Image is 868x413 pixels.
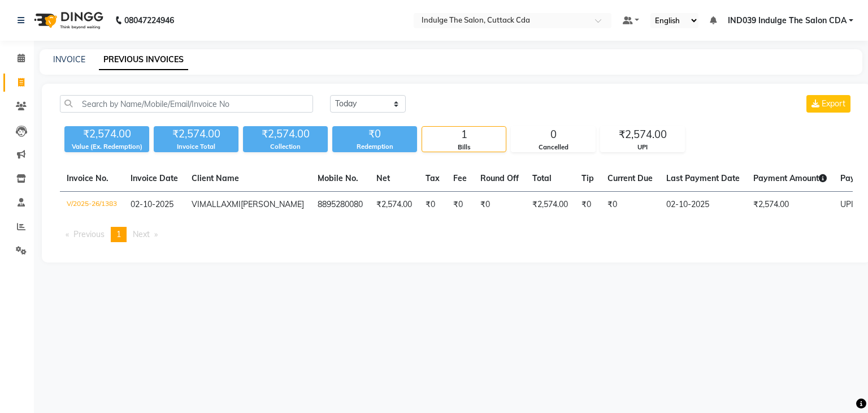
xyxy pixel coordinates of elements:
div: ₹0 [332,126,417,142]
a: INVOICE [53,54,85,64]
td: V/2025-26/1383 [60,192,124,218]
span: Last Payment Date [666,173,740,183]
span: Fee [453,173,467,183]
span: 1 [116,229,121,239]
td: ₹2,574.00 [747,192,834,218]
input: Search by Name/Mobile/Email/Invoice No [60,95,313,113]
span: Invoice Date [131,173,178,183]
div: Collection [243,142,328,152]
span: [PERSON_NAME] [241,199,304,209]
div: Invoice Total [154,142,238,152]
a: PREVIOUS INVOICES [99,50,188,70]
div: UPI [601,143,684,152]
div: ₹2,574.00 [601,127,684,143]
div: Redemption [332,142,417,152]
span: Tax [426,173,440,183]
span: Round Off [480,173,519,183]
span: Current Due [607,173,653,183]
td: ₹0 [601,192,659,218]
td: ₹0 [575,192,601,218]
div: Bills [422,143,506,152]
td: 8895280080 [311,192,370,218]
span: Payment Amount [753,173,827,183]
button: Export [806,95,850,113]
span: Total [532,173,552,183]
span: Export [822,98,845,109]
span: Mobile No. [318,173,358,183]
span: Net [376,173,390,183]
div: Value (Ex. Redemption) [64,142,149,152]
span: UPI [840,199,853,209]
div: ₹2,574.00 [243,126,328,142]
td: ₹0 [419,192,446,218]
span: Client Name [192,173,239,183]
span: Invoice No. [67,173,108,183]
td: 02-10-2025 [659,192,747,218]
div: ₹2,574.00 [64,126,149,142]
nav: Pagination [60,227,853,242]
span: IND039 Indulge The Salon CDA [728,15,847,27]
td: ₹2,574.00 [370,192,419,218]
td: ₹0 [446,192,474,218]
img: logo [29,5,106,36]
div: 0 [511,127,595,143]
span: VIMALLAXMI [192,199,241,209]
span: 02-10-2025 [131,199,173,209]
td: ₹2,574.00 [526,192,575,218]
span: Tip [581,173,594,183]
div: 1 [422,127,506,143]
td: ₹0 [474,192,526,218]
span: Previous [73,229,105,239]
span: Next [133,229,150,239]
div: ₹2,574.00 [154,126,238,142]
div: Cancelled [511,143,595,152]
b: 08047224946 [124,5,174,36]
